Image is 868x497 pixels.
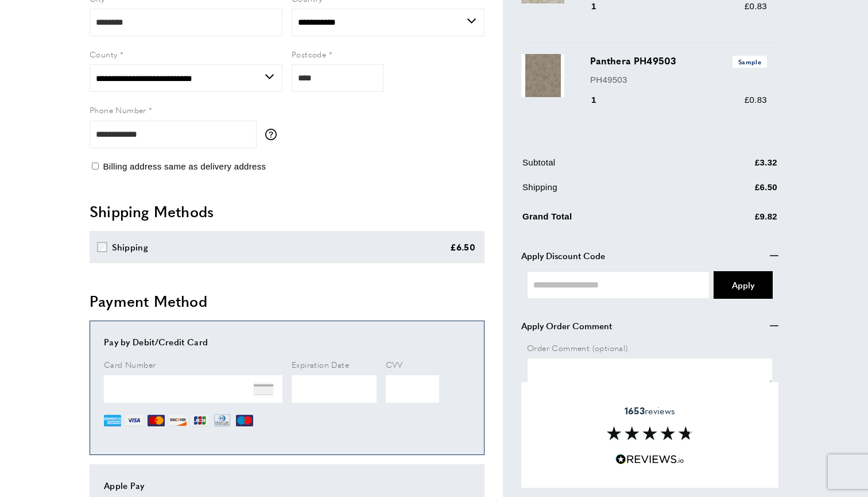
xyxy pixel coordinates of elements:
[90,201,485,222] h2: Shipping Methods
[522,207,697,232] td: Grand Total
[386,359,403,370] span: CVV
[522,156,697,178] td: Subtotal
[714,271,773,299] button: Apply Coupon
[590,73,767,87] p: PH49503
[104,412,121,429] img: AE.webp
[90,104,146,115] span: Phone Number
[104,375,282,403] iframe: Secure Credit Card Frame - Credit Card Number
[521,249,605,263] span: Apply Discount Code
[126,412,143,429] img: VI.webp
[615,454,684,465] img: Reviews.io 5 stars
[625,405,675,417] span: reviews
[625,404,645,417] strong: 1653
[90,291,485,311] h2: Payment Method
[590,54,767,68] h3: Panthera PH49503
[732,279,754,291] span: Apply Coupon
[104,335,470,349] div: Pay by Debit/Credit Card
[522,180,697,203] td: Shipping
[521,319,612,333] span: Apply Order Comment
[698,156,777,178] td: £3.32
[191,412,208,429] img: JCB.webp
[450,240,476,254] div: £6.50
[103,161,266,171] span: Billing address same as delivery address
[213,412,231,429] img: DN.webp
[90,48,117,60] span: County
[733,56,767,68] span: Sample
[590,93,613,107] div: 1
[148,412,165,429] img: MC.webp
[745,1,767,11] span: £0.83
[169,412,187,429] img: DI.webp
[104,479,470,492] div: Apple Pay
[254,379,273,399] img: NONE.png
[698,207,777,232] td: £9.82
[607,426,693,440] img: Reviews section
[112,240,148,254] div: Shipping
[92,163,99,169] input: Billing address same as delivery address
[104,359,156,370] span: Card Number
[265,129,282,140] button: More information
[292,359,349,370] span: Expiration Date
[698,180,777,203] td: £6.50
[521,54,564,97] img: Panthera PH49503
[386,375,439,403] iframe: Secure Credit Card Frame - CVV
[292,375,377,403] iframe: Secure Credit Card Frame - Expiration Date
[292,48,326,60] span: Postcode
[527,341,773,354] label: Order Comment (optional)
[745,95,767,105] span: £0.83
[236,412,253,429] img: MI.webp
